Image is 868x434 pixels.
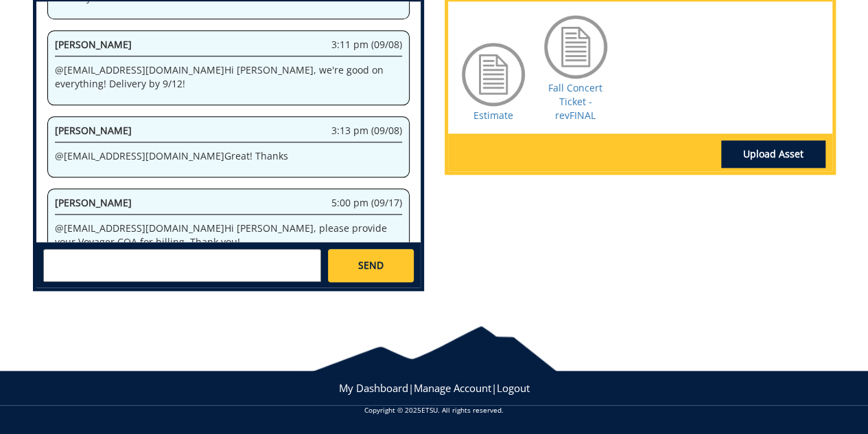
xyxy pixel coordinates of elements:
[358,259,384,272] span: SEND
[55,196,132,209] span: [PERSON_NAME]
[55,221,402,249] p: @ [EMAIL_ADDRESS][DOMAIN_NAME] Hi [PERSON_NAME], please provide your Voyager COA for billing. Tha...
[331,38,402,52] span: 3:11 pm (09/08)
[497,381,530,395] a: Logout
[331,196,402,210] span: 5:00 pm (09/17)
[55,124,132,137] span: [PERSON_NAME]
[328,249,413,282] a: SEND
[421,405,438,415] a: ETSU
[55,38,132,51] span: [PERSON_NAME]
[414,381,491,395] a: Manage Account
[339,381,408,395] a: My Dashboard
[55,149,402,163] p: @ [EMAIL_ADDRESS][DOMAIN_NAME] Great! Thanks
[473,109,513,122] a: Estimate
[548,81,602,122] a: Fall Concert Ticket - revFINAL
[721,140,825,168] a: Upload Asset
[331,124,402,138] span: 3:13 pm (09/08)
[43,249,321,282] textarea: messageToSend
[55,63,402,91] p: @ [EMAIL_ADDRESS][DOMAIN_NAME] Hi [PERSON_NAME], we're good on everything! Delivery by 9/12!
